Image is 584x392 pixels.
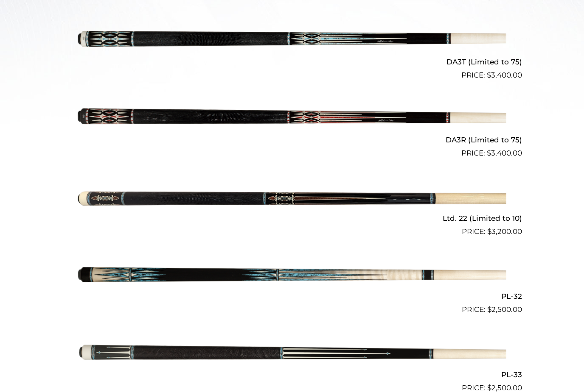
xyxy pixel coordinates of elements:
[62,241,522,316] a: PL-32 $2,500.00
[487,228,491,236] span: $
[487,228,522,236] bdi: 3,200.00
[78,163,506,234] img: Ltd. 22 (Limited to 10)
[62,133,522,148] h2: DA3R (Limited to 75)
[487,306,522,314] bdi: 2,500.00
[487,149,522,158] bdi: 3,400.00
[62,367,522,383] h2: PL-33
[487,149,491,158] span: $
[78,319,506,390] img: PL-33
[487,71,491,80] span: $
[62,163,522,237] a: Ltd. 22 (Limited to 10) $3,200.00
[62,7,522,81] a: DA3T (Limited to 75) $3,400.00
[487,306,491,314] span: $
[62,55,522,70] h2: DA3T (Limited to 75)
[78,241,506,312] img: PL-32
[62,211,522,226] h2: Ltd. 22 (Limited to 10)
[62,289,522,305] h2: PL-32
[78,85,506,156] img: DA3R (Limited to 75)
[487,71,522,80] bdi: 3,400.00
[78,7,506,78] img: DA3T (Limited to 75)
[62,85,522,159] a: DA3R (Limited to 75) $3,400.00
